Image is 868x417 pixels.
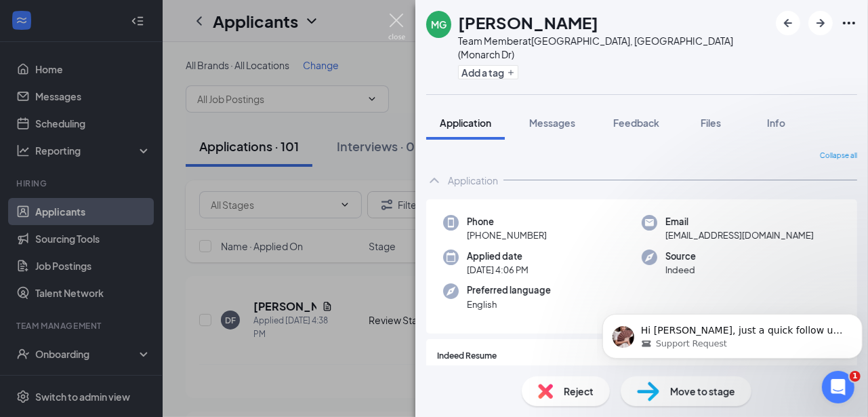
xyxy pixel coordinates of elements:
span: [DATE] 4:06 PM [467,263,529,277]
svg: Plus [507,68,515,77]
span: Preferred language [467,283,551,297]
span: 1 [850,371,861,382]
span: Reject [564,384,594,399]
button: PlusAdd a tag [458,65,518,79]
button: ArrowRight [808,11,833,35]
button: ArrowLeftNew [776,11,800,35]
div: Team Member at [GEOGRAPHIC_DATA], [GEOGRAPHIC_DATA] (Monarch Dr) [458,34,769,61]
span: English [467,298,551,311]
iframe: Intercom notifications message [597,285,868,380]
span: Info [767,117,785,129]
span: Collapse all [820,151,857,161]
span: Source [665,250,696,263]
span: Email [665,215,814,229]
span: Files [701,117,721,129]
div: MG [431,18,447,31]
span: Feedback [613,117,659,129]
h1: [PERSON_NAME] [458,11,598,34]
svg: ArrowRight [812,15,829,31]
span: Applied date [467,250,529,263]
span: Messages [529,117,575,129]
span: Move to stage [670,384,735,399]
iframe: Intercom live chat [822,371,854,403]
span: Application [440,117,491,129]
div: Application [448,174,498,187]
svg: ChevronUp [426,172,442,188]
span: [EMAIL_ADDRESS][DOMAIN_NAME] [665,229,814,242]
svg: Ellipses [841,15,857,31]
svg: ArrowLeftNew [780,15,796,31]
span: Phone [467,215,547,229]
span: Indeed [665,263,696,277]
span: [PHONE_NUMBER] [467,229,547,242]
span: Indeed Resume [437,350,497,363]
